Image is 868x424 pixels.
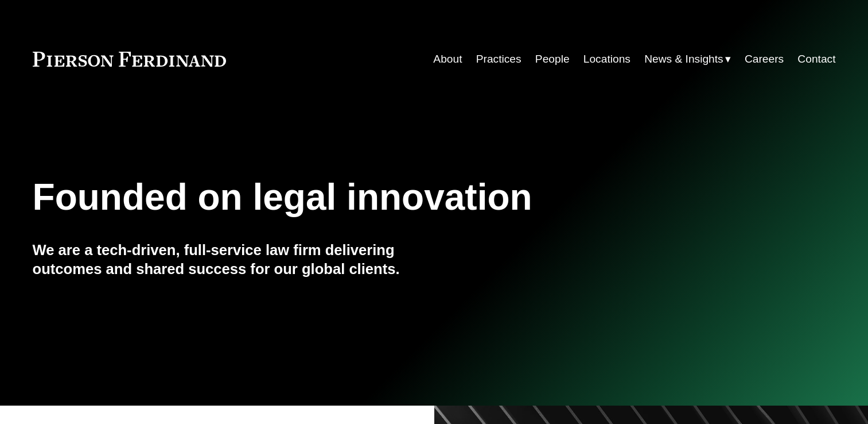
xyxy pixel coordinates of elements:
[535,48,570,70] a: People
[33,176,702,218] h1: Founded on legal innovation
[33,241,434,278] h4: We are a tech-driven, full-service law firm delivering outcomes and shared success for our global...
[644,49,723,70] span: News & Insights
[745,48,784,70] a: Careers
[476,48,521,70] a: Practices
[644,48,731,70] a: folder dropdown
[433,48,462,70] a: About
[583,48,630,70] a: Locations
[797,48,835,70] a: Contact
